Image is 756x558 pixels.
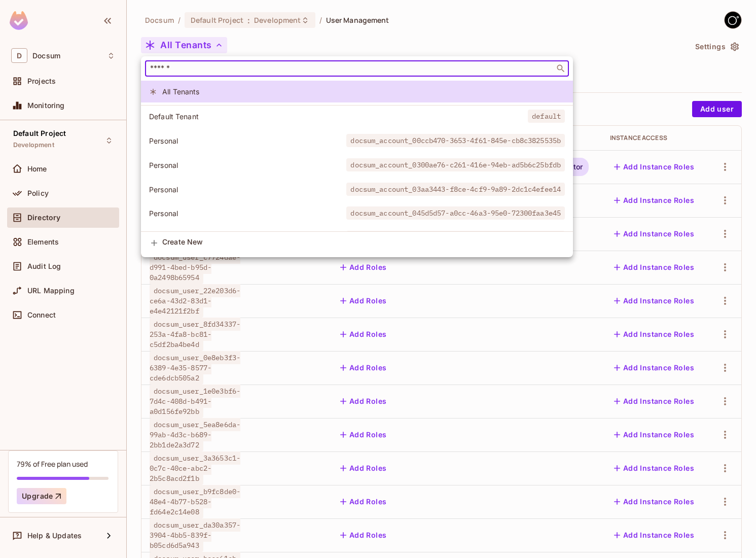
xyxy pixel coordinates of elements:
[346,134,565,147] span: docsum_account_00ccb470-3653-4f61-845e-cb8c3825535b
[346,231,565,244] span: docsum_account_055e107f-0238-45f8-be0d-3fec74beae25
[141,154,573,176] div: Show only users with a role in this tenant: Personal
[141,179,573,200] div: Show only users with a role in this tenant: Personal
[149,160,346,170] span: Personal
[141,202,573,224] div: Show only users with a role in this tenant: Personal
[149,136,346,146] span: Personal
[141,106,573,127] div: Show only users with a role in this tenant: Default Tenant
[346,158,565,171] span: docsum_account_0300ae76-c261-416e-94eb-ad5b6c25bfdb
[141,227,573,249] div: Show only users with a role in this tenant: Personal
[149,208,346,218] span: Personal
[346,206,565,220] span: docsum_account_045d5d57-a0cc-46a3-95e0-72300faa3e45
[162,87,565,96] span: All Tenants
[141,130,573,152] div: Show only users with a role in this tenant: Personal
[162,238,565,246] span: Create New
[528,110,565,123] span: default
[346,183,565,196] span: docsum_account_03aa3443-f8ce-4cf9-9a89-2dc1c4efee14
[149,185,346,194] span: Personal
[149,112,528,121] span: Default Tenant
